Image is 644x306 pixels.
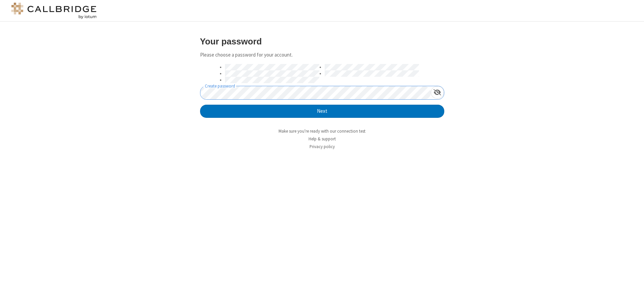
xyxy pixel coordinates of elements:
input: Create password [200,86,431,99]
img: logo@2x.png [10,3,98,19]
p: Please choose a password for your account. [200,51,444,59]
a: Privacy policy [310,144,335,149]
h3: Your password [200,37,444,46]
a: Help & support [309,136,336,142]
div: Show password [431,86,444,99]
a: Make sure you're ready with our connection test [279,128,365,134]
button: Next [200,105,444,118]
